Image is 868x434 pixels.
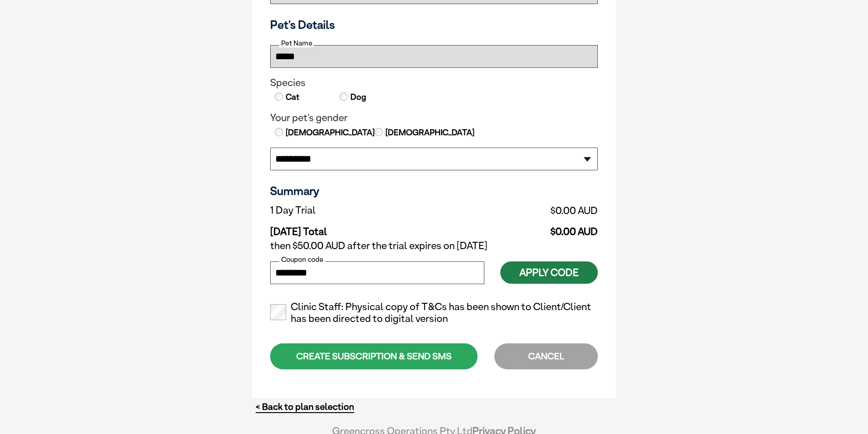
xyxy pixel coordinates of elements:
legend: Species [270,77,598,89]
td: $0.00 AUD [448,202,598,219]
td: then $50.00 AUD after the trial expires on [DATE] [270,238,598,254]
div: CREATE SUBSCRIPTION & SEND SMS [270,343,478,369]
label: Coupon code [279,255,325,264]
button: Apply Code [500,261,598,284]
td: [DATE] Total [270,219,448,238]
a: < Back to plan selection [256,401,354,413]
h3: Summary [270,184,598,198]
div: CANCEL [494,343,598,369]
legend: Your pet's gender [270,112,598,124]
td: $0.00 AUD [448,219,598,238]
h3: Pet's Details [267,18,601,31]
label: Clinic Staff: Physical copy of T&Cs has been shown to Client/Client has been directed to digital ... [270,301,598,325]
td: 1 Day Trial [270,202,448,219]
input: Clinic Staff: Physical copy of T&Cs has been shown to Client/Client has been directed to digital ... [270,304,286,320]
